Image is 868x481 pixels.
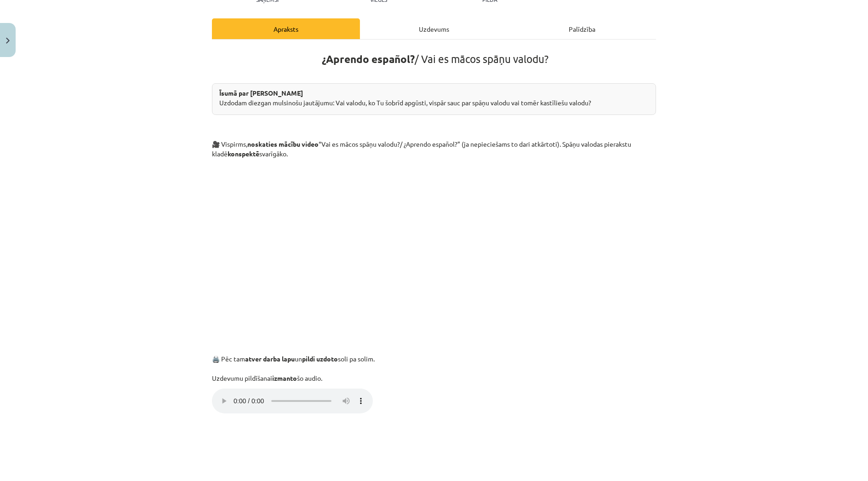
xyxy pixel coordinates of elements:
[212,338,656,383] p: 🖨️ Pēc tam un soli pa solim. Uzdevumu pildīšanai šo audio.
[247,140,319,148] strong: noskaties mācību video
[6,38,10,44] img: icon-close-lesson-0947bae3869378f0d4975bcd49f059093ad1ed9edebbc8119c70593378902aed.svg
[212,389,373,413] audio: Your browser does not support the audio element.
[212,48,656,65] h1: / Vai es mācos spāņu valodu?
[219,89,303,97] strong: Īsumā par [PERSON_NAME]
[360,18,508,39] div: Uzdevums
[212,135,656,159] p: 🎥 Vispirms, “Vai es mācos spāņu valodu?/ ¿Aprendo español?” (ja nepieciešams to dari atkārtoti). ...
[212,18,360,39] div: Apraksts
[272,374,297,382] strong: izmanto
[508,18,656,39] div: Palīdzība
[228,149,259,158] strong: konspektē
[322,52,415,66] strong: ¿Aprendo español?
[302,355,338,363] strong: pildi uzdoto
[212,83,656,115] div: Uzdodam diezgan mulsinošu jautājumu: Vai valodu, ko Tu šobrīd apgūsti, vispār sauc par spāņu valo...
[245,355,295,363] strong: atver darba lapu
